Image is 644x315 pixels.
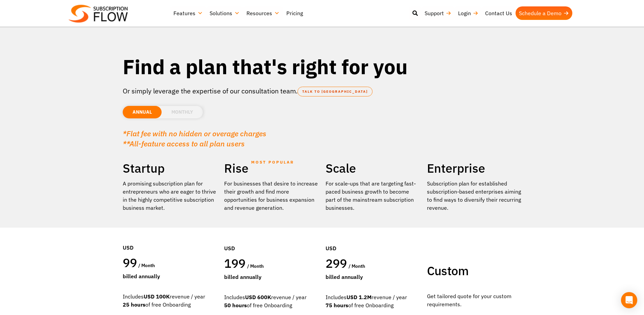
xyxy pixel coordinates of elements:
div: Open Intercom Messenger [621,292,637,308]
div: USD [224,224,319,256]
a: TALK TO [GEOGRAPHIC_DATA] [297,87,373,96]
div: USD [123,223,217,255]
li: MONTHLY [162,106,203,118]
em: **All-feature access to all plan users [123,139,245,148]
strong: 50 hours [224,302,247,309]
p: Get tailored quote for your custom requirements. [427,292,522,308]
strong: USD 100K [144,293,170,300]
span: 99 [123,255,137,270]
h2: Rise [224,161,319,176]
strong: 25 hours [123,301,145,308]
a: Contact Us [482,6,516,20]
span: 199 [224,255,246,271]
span: Custom [427,263,469,279]
img: Subscriptionflow [69,5,128,23]
span: MOST POPULAR [251,154,294,170]
h1: Find a plan that's right for you [123,54,522,79]
div: Billed Annually [224,273,319,281]
div: Billed Annually [123,272,217,280]
h2: Enterprise [427,161,522,176]
div: Includes revenue / year of free Onboarding [326,293,420,309]
div: For businesses that desire to increase their growth and find more opportunities for business expa... [224,179,319,212]
div: USD [326,224,420,256]
div: Billed Annually [326,273,420,281]
div: Includes revenue / year of free Onboarding [123,292,217,309]
a: Login [455,6,482,20]
em: *Flat fee with no hidden or overage charges [123,128,266,138]
li: ANNUAL [123,106,162,118]
h2: Startup [123,161,217,176]
a: Features [170,6,206,20]
a: Support [421,6,455,20]
span: / month [247,263,264,269]
div: For scale-ups that are targeting fast-paced business growth to become part of the mainstream subs... [326,179,420,212]
p: Subscription plan for established subscription-based enterprises aiming to find ways to diversify... [427,179,522,212]
strong: USD 1.2M [347,294,372,300]
p: A promising subscription plan for entrepreneurs who are eager to thrive in the highly competitive... [123,179,217,212]
h2: Scale [326,161,420,176]
span: / month [138,262,155,268]
p: Or simply leverage the expertise of our consultation team. [123,86,522,96]
span: 299 [326,255,347,271]
a: Pricing [283,6,306,20]
a: Schedule a Demo [516,6,572,20]
div: Includes revenue / year of free Onboarding [224,293,319,309]
a: Solutions [206,6,243,20]
span: / month [349,263,365,269]
strong: 75 hours [326,302,348,309]
strong: USD 600K [245,294,271,300]
a: Resources [243,6,283,20]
